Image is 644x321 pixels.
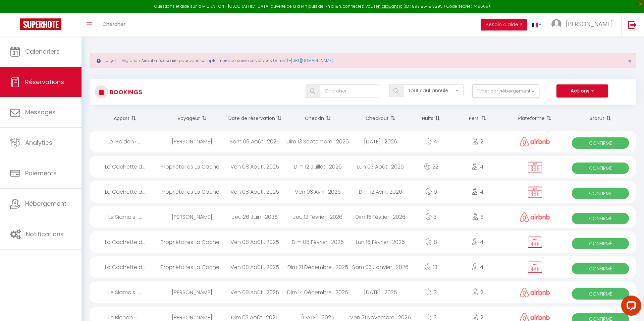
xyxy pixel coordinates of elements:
[566,20,613,28] span: [PERSON_NAME]
[616,293,644,321] iframe: LiveChat chat widget
[481,19,527,30] button: Besoin d'aide ?
[349,110,412,127] th: Sort by checkout
[628,20,637,29] img: logout
[97,13,130,37] a: Chercher
[505,110,565,127] th: Sort by channel
[546,13,621,37] a: ... [PERSON_NAME]
[291,58,333,63] a: [URL][DOMAIN_NAME]
[450,110,505,127] th: Sort by people
[25,199,66,208] span: Hébergement
[108,84,142,100] h3: Bookings
[25,47,60,56] span: Calendriers
[25,169,57,177] span: Paiements
[102,20,125,27] span: Chercher
[20,18,61,30] img: Super Booking
[412,110,450,127] th: Sort by nights
[26,230,64,238] span: Notifications
[161,110,223,127] th: Sort by guest
[628,57,632,65] span: ×
[25,78,64,86] span: Réservations
[556,84,608,98] button: Actions
[25,138,52,147] span: Analytics
[376,3,404,9] a: en cliquant ici
[320,84,380,98] input: Chercher
[472,84,539,98] button: Filtrer par hébergement
[286,110,349,127] th: Sort by checkin
[90,110,161,127] th: Sort by rentals
[223,110,286,127] th: Sort by booking date
[628,58,632,64] button: Close
[25,108,56,116] span: Messages
[551,19,561,29] img: ...
[90,53,636,68] div: Urgent : Migration Airbnb nécessaire pour votre compte, merci de suivre ces étapes (5 min) -
[565,110,636,127] th: Sort by status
